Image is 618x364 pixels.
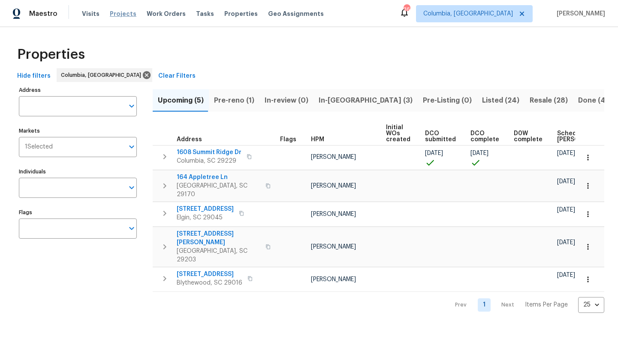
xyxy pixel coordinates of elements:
[155,68,199,84] button: Clear Filters
[268,9,324,18] span: Geo Assignments
[470,130,499,143] span: DCO complete
[126,141,138,153] button: Open
[177,205,234,213] span: [STREET_ADDRESS]
[425,150,443,156] span: [DATE]
[553,9,605,18] span: [PERSON_NAME]
[177,213,234,222] span: Elgin, SC 29045
[423,9,513,18] span: Columbia, [GEOGRAPHIC_DATA]
[557,150,575,156] span: [DATE]
[319,94,413,106] span: In-[GEOGRAPHIC_DATA] (3)
[61,71,145,79] span: Columbia, [GEOGRAPHIC_DATA]
[29,9,57,18] span: Maestro
[196,11,214,17] span: Tasks
[311,136,324,143] span: HPM
[177,182,260,199] span: [GEOGRAPHIC_DATA], SC 29170
[578,294,604,316] div: 25
[224,9,258,18] span: Properties
[214,94,254,106] span: Pre-reno (1)
[177,173,260,182] span: 164 Appletree Ln
[470,150,488,156] span: [DATE]
[25,143,53,151] span: 1 Selected
[478,298,491,312] a: Goto page 1
[311,276,356,282] span: [PERSON_NAME]
[311,211,356,217] span: [PERSON_NAME]
[177,230,260,247] span: [STREET_ADDRESS][PERSON_NAME]
[14,68,54,84] button: Hide filters
[177,279,242,287] span: Blythewood, SC 29016
[425,130,456,143] span: DCO submitted
[311,244,356,250] span: [PERSON_NAME]
[158,71,196,82] span: Clear Filters
[19,88,137,93] label: Address
[280,136,296,143] span: Flags
[17,50,85,59] span: Properties
[557,207,575,213] span: [DATE]
[147,9,186,18] span: Work Orders
[177,148,241,157] span: 1608 Summit Ridge Dr
[311,154,356,160] span: [PERSON_NAME]
[311,183,356,189] span: [PERSON_NAME]
[126,100,138,112] button: Open
[525,300,568,309] p: Items Per Page
[19,210,137,215] label: Flags
[386,124,410,143] span: Initial WOs created
[19,128,137,133] label: Markets
[126,182,138,194] button: Open
[530,94,568,106] span: Resale (28)
[158,94,204,106] span: Upcoming (5)
[514,130,543,143] span: D0W complete
[557,130,606,143] span: Scheduled [PERSON_NAME]
[110,9,136,18] span: Projects
[17,71,51,82] span: Hide filters
[82,9,99,18] span: Visits
[57,68,152,82] div: Columbia, [GEOGRAPHIC_DATA]
[404,5,410,14] div: 36
[265,94,308,106] span: In-review (0)
[557,272,575,278] span: [DATE]
[482,94,519,106] span: Listed (24)
[19,169,137,174] label: Individuals
[557,179,575,185] span: [DATE]
[177,136,202,143] span: Address
[126,222,138,234] button: Open
[423,94,472,106] span: Pre-Listing (0)
[177,157,241,165] span: Columbia, SC 29229
[578,94,618,106] span: Done (468)
[557,240,575,246] span: [DATE]
[447,297,604,313] nav: Pagination Navigation
[177,247,260,264] span: [GEOGRAPHIC_DATA], SC 29203
[177,270,242,279] span: [STREET_ADDRESS]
